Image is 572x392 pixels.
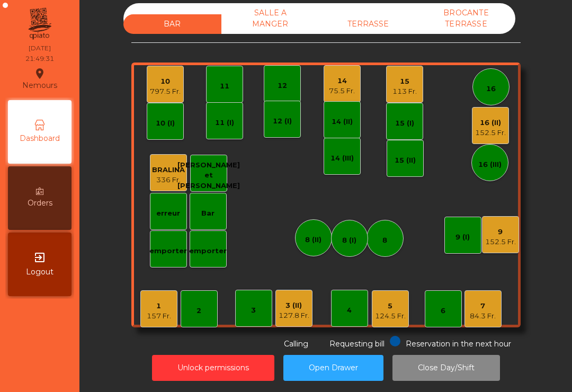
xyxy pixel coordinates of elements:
div: BRALINA [152,165,185,175]
span: Orders [28,198,52,209]
span: Dashboard [20,133,60,144]
div: [DATE] [29,43,51,53]
div: 3 [251,305,256,316]
div: 2 [196,306,201,316]
i: location_on [33,67,46,80]
div: BAR [123,14,221,34]
div: TERRASSE [319,14,417,34]
div: 15 (II) [395,155,416,166]
div: 9 [485,227,516,237]
div: 14 (II) [332,117,353,127]
div: 8 [382,235,387,246]
div: 124.5 Fr. [375,311,406,322]
span: Logout [26,266,53,278]
div: 336 Fr. [152,175,185,185]
div: BROCANTE TERRASSE [417,3,515,34]
div: 16 [486,84,496,94]
div: 8 (II) [305,235,321,245]
div: Bar [201,208,215,219]
div: 4 [347,305,352,316]
button: Unlock permissions [152,355,274,381]
div: Nemours [22,66,57,92]
div: 15 [392,76,417,87]
img: qpiato [26,5,52,42]
div: 6 [441,306,445,316]
button: Open Drawer [283,355,383,381]
div: 11 (I) [215,118,234,128]
div: emporter [149,246,187,256]
div: 10 [150,76,181,87]
div: 75.5 Fr. [329,86,355,96]
div: 15 (I) [395,118,414,129]
div: 152.5 Fr. [485,237,516,247]
div: 127.8 Fr. [279,310,309,321]
div: 16 (II) [475,118,506,128]
div: 7 [470,301,496,311]
div: emporter [189,246,227,256]
div: 8 (I) [342,235,356,246]
button: Close Day/Shift [392,355,500,381]
div: [PERSON_NAME] et [PERSON_NAME] [177,160,240,191]
div: 12 (I) [273,116,292,127]
span: Reservation in the next hour [406,339,511,349]
div: 16 (III) [478,159,502,170]
span: Calling [284,339,308,349]
div: 5 [375,301,406,311]
div: 1 [147,301,171,311]
i: exit_to_app [33,251,46,264]
div: erreur [156,208,180,219]
div: 9 (I) [455,232,470,243]
div: 157 Fr. [147,311,171,322]
div: 113 Fr. [392,86,417,97]
div: 84.3 Fr. [470,311,496,322]
div: 3 (II) [279,300,309,311]
div: 12 [278,81,287,91]
div: 797.5 Fr. [150,86,181,97]
div: SALLE A MANGER [221,3,319,34]
div: 21:49:31 [25,54,54,64]
div: 14 (III) [330,153,354,164]
div: 14 [329,76,355,86]
div: 152.5 Fr. [475,128,506,138]
div: 10 (I) [156,118,175,129]
div: 11 [220,81,229,92]
span: Requesting bill [329,339,385,349]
